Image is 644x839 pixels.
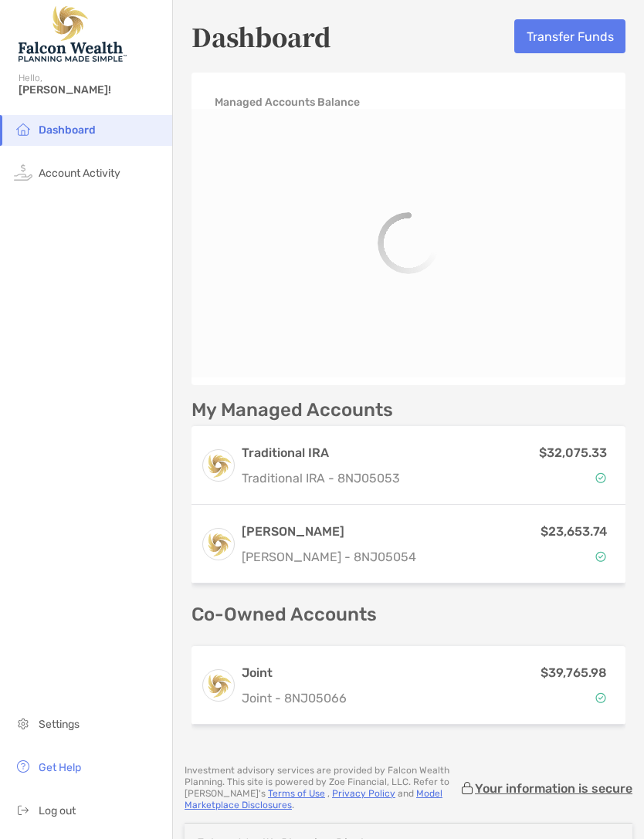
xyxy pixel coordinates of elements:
img: Account Status icon [595,472,606,483]
span: Account Activity [39,167,120,180]
button: Transfer Funds [514,19,625,53]
h4: Managed Accounts Balance [215,96,360,109]
h3: Joint [242,664,347,682]
p: Traditional IRA - 8NJ05053 [242,469,400,488]
img: Account Status icon [595,692,606,703]
img: activity icon [14,163,32,181]
p: Joint - 8NJ05066 [242,688,347,708]
img: Falcon Wealth Planning Logo [19,6,127,62]
p: [PERSON_NAME] - 8NJ05054 [242,547,416,567]
span: Get Help [39,761,81,774]
p: $39,765.98 [541,663,607,682]
img: Account Status icon [595,551,606,562]
p: Co-Owned Accounts [192,605,625,624]
a: Privacy Policy [332,788,395,799]
p: Investment advisory services are provided by Falcon Wealth Planning . This site is powered by Zoe... [185,765,459,811]
span: Log out [39,804,76,817]
img: logo account [203,450,234,481]
h3: Traditional IRA [242,444,400,462]
img: logo account [203,670,234,701]
span: Dashboard [39,123,96,137]
img: logo account [203,529,234,560]
p: Your information is secure [475,781,632,796]
img: household icon [14,120,32,138]
img: logout icon [14,800,32,819]
a: Model Marketplace Disclosures [185,788,442,810]
p: $32,075.33 [539,443,607,462]
h5: Dashboard [192,19,331,54]
span: [PERSON_NAME]! [19,83,163,96]
img: settings icon [14,714,32,732]
img: get-help icon [14,757,32,776]
a: Terms of Use [268,788,325,799]
span: Settings [39,718,80,731]
p: My Managed Accounts [192,401,393,420]
p: $23,653.74 [541,522,607,541]
h3: [PERSON_NAME] [242,523,416,541]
